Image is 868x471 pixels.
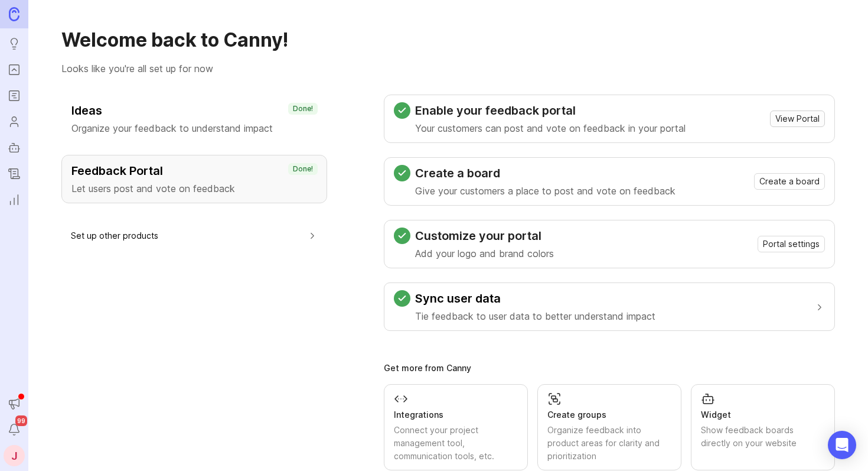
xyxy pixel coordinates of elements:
[415,290,655,307] h3: Sync user data
[415,228,554,244] h3: Customize your portal
[758,236,825,252] button: Portal settings
[4,419,25,440] button: Notifications
[293,104,313,113] p: Done!
[4,445,25,466] button: J
[71,163,317,179] h3: Feedback Portal
[4,137,25,158] a: Autopilot
[547,408,671,421] div: Create groups
[691,384,835,470] a: WidgetShow feedback boards directly on your website
[61,61,835,76] p: Looks like you're all set up for now
[61,95,327,143] button: IdeasOrganize your feedback to understand impactDone!
[547,424,671,463] div: Organize feedback into product areas for clarity and prioritization
[415,184,676,198] p: Give your customers a place to post and vote on feedback
[4,393,25,414] button: Announcements
[415,246,554,261] p: Add your logo and brand colors
[537,384,681,470] a: Create groupsOrganize feedback into product areas for clarity and prioritization
[415,102,686,119] h3: Enable your feedback portal
[61,155,327,203] button: Feedback PortalLet users post and vote on feedbackDone!
[15,415,27,426] span: 99
[759,176,820,187] span: Create a board
[71,121,317,135] p: Organize your feedback to understand impact
[394,408,518,421] div: Integrations
[61,28,835,52] h1: Welcome back to Canny!
[384,384,528,470] a: IntegrationsConnect your project management tool, communication tools, etc.
[71,102,317,119] h3: Ideas
[4,59,25,80] a: Portal
[71,181,317,196] p: Let users post and vote on feedback
[394,283,825,330] button: Sync user dataTie feedback to user data to better understand impact
[71,222,318,249] button: Set up other products
[293,164,313,174] p: Done!
[701,424,825,450] div: Show feedback boards directly on your website
[4,163,25,184] a: Changelog
[763,238,820,250] span: Portal settings
[754,173,825,190] button: Create a board
[4,33,25,54] a: Ideas
[415,121,686,135] p: Your customers can post and vote on feedback in your portal
[9,7,19,21] img: Canny Home
[4,189,25,210] a: Reporting
[4,111,25,132] a: Users
[4,85,25,106] a: Roadmaps
[828,431,856,459] div: Open Intercom Messenger
[384,364,835,372] div: Get more from Canny
[394,424,518,463] div: Connect your project management tool, communication tools, etc.
[415,309,655,323] p: Tie feedback to user data to better understand impact
[701,408,825,421] div: Widget
[775,113,820,125] span: View Portal
[415,165,676,181] h3: Create a board
[770,111,825,127] button: View Portal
